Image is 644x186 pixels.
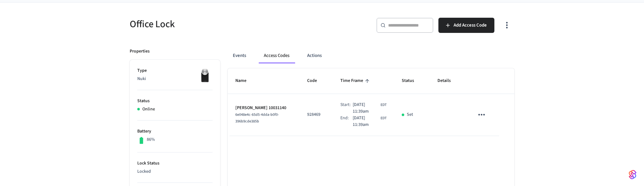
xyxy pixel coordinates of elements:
p: Battery [137,128,213,135]
table: sticky table [228,68,514,136]
p: Locked [137,168,213,175]
button: Actions [302,48,327,63]
span: Details [437,76,459,86]
p: Type [137,67,213,74]
p: Lock Status [137,160,213,167]
span: EDT [381,115,387,121]
img: Nuki Smart Lock 3.0 Pro Black, Front [197,67,213,83]
div: ant example [228,48,514,63]
div: End: [340,115,353,128]
p: Status [137,98,213,104]
p: 86% [147,136,155,143]
p: Properties [130,48,150,55]
button: Events [228,48,251,63]
p: 928469 [307,111,325,118]
p: Nuki [137,76,213,82]
p: Set [407,111,413,118]
h5: Office Lock [130,18,318,31]
p: [PERSON_NAME] 10031140 [235,105,292,111]
img: SeamLogoGradient.69752ec5.svg [629,170,636,180]
span: [DATE] 11:39am [353,115,379,128]
span: 6e048e4c-65d5-4dda-b0f0-396b9cde385b [235,112,279,124]
button: Access Codes [259,48,294,63]
div: America/Indianapolis [353,115,387,128]
span: Name [235,76,255,86]
div: America/Indianapolis [353,102,387,115]
span: Time Frame [340,76,371,86]
span: [DATE] 11:39am [353,102,379,115]
p: Online [142,106,155,113]
span: Add Access Code [454,21,487,29]
span: Code [307,76,325,86]
span: Status [402,76,422,86]
button: Add Access Code [438,18,494,33]
span: EDT [381,102,387,108]
div: Start: [340,102,353,115]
